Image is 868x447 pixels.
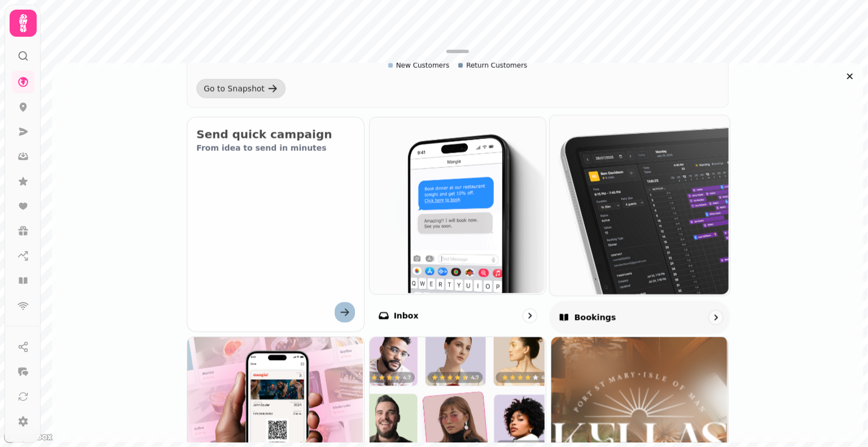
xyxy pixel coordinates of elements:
div: Go to Snapshot [204,83,265,94]
p: Inbox [394,310,419,322]
h2: Send quick campaign [196,127,355,142]
button: Send quick campaignFrom idea to send in minutes [187,117,365,332]
p: From idea to send in minutes [196,142,355,154]
img: Inbox [369,116,545,293]
a: InboxInbox [369,117,547,332]
button: Close drawer [841,67,859,85]
p: Bookings [575,312,616,323]
svg: go to [710,312,721,323]
a: BookingsBookings [549,115,730,334]
a: Mapbox logo [3,431,53,444]
img: Bookings [549,114,729,294]
a: Go to Snapshot [196,79,286,98]
svg: go to [524,310,536,322]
